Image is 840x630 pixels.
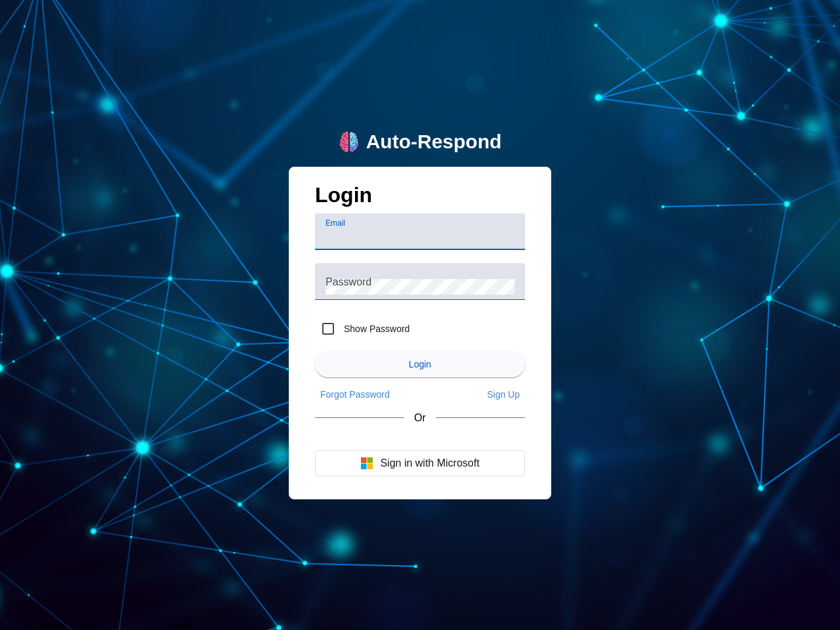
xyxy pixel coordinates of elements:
button: Login [315,351,525,377]
label: Show Password [341,322,409,335]
img: Microsoft logo [360,457,373,470]
span: Forgot Password [320,389,390,400]
mat-label: Password [325,276,371,287]
button: Sign in with Microsoft [315,450,525,476]
mat-label: Email [325,219,345,228]
h1: Login [315,183,525,214]
span: Sign Up [487,389,520,400]
span: Or [414,412,426,424]
a: logoAuto-Respond [339,131,502,154]
div: Auto-Respond [366,131,502,154]
img: logo [339,131,360,152]
span: Login [409,359,431,369]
